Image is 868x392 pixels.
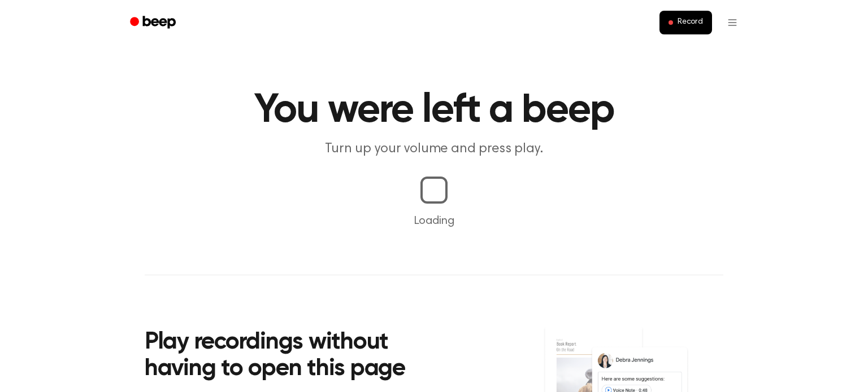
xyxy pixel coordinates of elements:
p: Loading [14,213,854,230]
h2: Play recordings without having to open this page [145,329,449,383]
span: Record [678,17,703,28]
a: Beep [122,12,186,34]
p: Turn up your volume and press play. [217,140,651,158]
button: Record [659,11,712,34]
button: Open menu [719,9,746,36]
h1: You were left a beep [145,90,723,131]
